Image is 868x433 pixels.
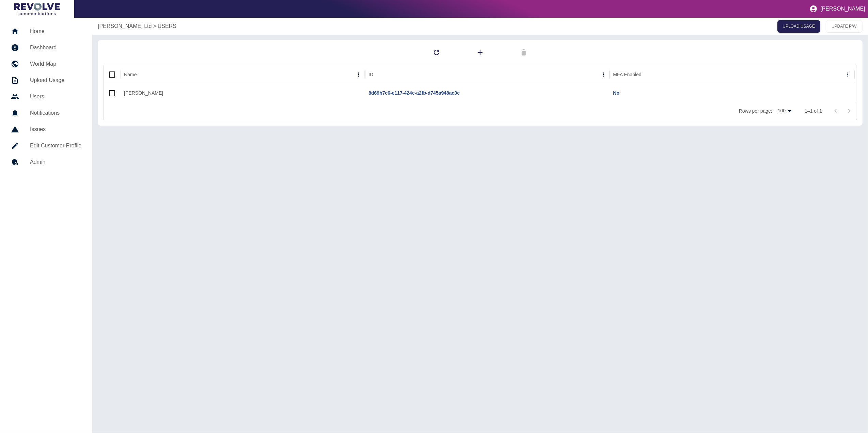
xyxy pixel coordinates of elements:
a: Issues [5,121,87,138]
a: Edit Customer Profile [5,138,87,154]
h5: Issues [30,125,81,133]
button: Name column menu [354,70,363,79]
p: [PERSON_NAME] [820,6,865,12]
div: Michael Lawson [121,84,365,102]
a: USERS [158,22,176,30]
h5: Notifications [30,109,81,117]
img: Logo [14,3,60,15]
h5: Edit Customer Profile [30,142,81,150]
h5: World Map [30,60,81,68]
h5: Home [30,27,81,35]
div: MFA Enabled [613,72,642,77]
h5: Users [30,93,81,101]
button: [PERSON_NAME] [807,2,868,16]
p: Rows per page: [739,108,772,114]
h5: Dashboard [30,44,81,52]
p: > [153,22,156,30]
div: 100 [775,106,794,116]
button: MFA Enabled column menu [843,70,853,79]
a: Admin [5,154,87,170]
a: World Map [5,56,87,72]
a: [PERSON_NAME] Ltd [98,22,152,30]
button: UPDATE P/W [826,20,863,33]
a: Dashboard [5,39,87,56]
a: 8d69b7c6-e117-424c-a2fb-d745a948ac0c [368,90,460,96]
a: Notifications [5,105,87,121]
div: Name [124,72,137,77]
a: Home [5,23,87,39]
a: No [613,90,620,96]
p: 1–1 of 1 [805,108,822,114]
h5: Admin [30,158,81,166]
a: Users [5,89,87,105]
a: Upload Usage [5,72,87,89]
div: ID [368,72,373,77]
a: UPLOAD USAGE [777,20,821,33]
button: ID column menu [599,70,608,79]
h5: Upload Usage [30,76,81,84]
